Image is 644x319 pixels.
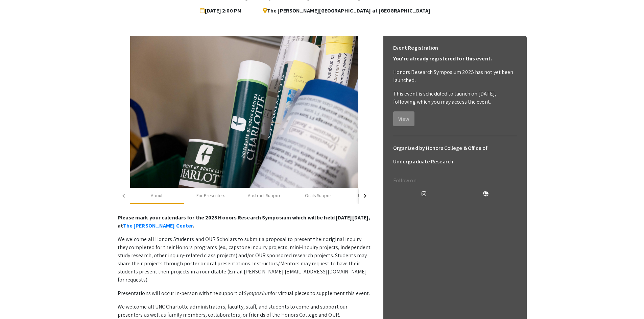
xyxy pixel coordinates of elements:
[5,289,29,314] iframe: Chat
[151,192,163,199] div: About
[393,41,438,55] h6: Event Registration
[123,222,193,229] a: The [PERSON_NAME] Center
[118,214,371,229] strong: Please mark your calendars for the 2025 Honors Research Symposium which will be held [DATE][DATE]...
[393,68,517,84] p: Honors Research Symposium 2025 has not yet been launched.
[393,90,517,106] p: This event is scheduled to launch on [DATE], following which you may access the event.
[118,289,371,297] p: Presentations will occur in-person with the support of for virtual pieces to supplement this event.
[130,36,358,188] img: 59b9fcbe-6bc5-4e6d-967d-67fe823bd54b.jpg
[305,192,333,199] div: Orals Support
[118,235,371,284] p: We welcome all Honors Students and OUR Scholars to submit a proposal to present their original in...
[196,192,225,199] div: For Presenters
[248,192,282,199] div: Abstract Support
[258,4,431,18] span: The [PERSON_NAME][GEOGRAPHIC_DATA] at [GEOGRAPHIC_DATA]
[358,192,388,199] div: Poster Support
[393,55,517,63] p: You're already registered for this event.
[118,303,371,319] p: We welcome all UNC Charlotte administrators, faculty, staff, and students to come and support our...
[393,141,517,168] h6: Organized by Honors College & Office of Undergraduate Research
[243,290,270,297] em: Symposium
[200,4,244,18] span: [DATE] 2:00 PM
[393,111,414,126] button: View
[393,177,517,185] p: Follow on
